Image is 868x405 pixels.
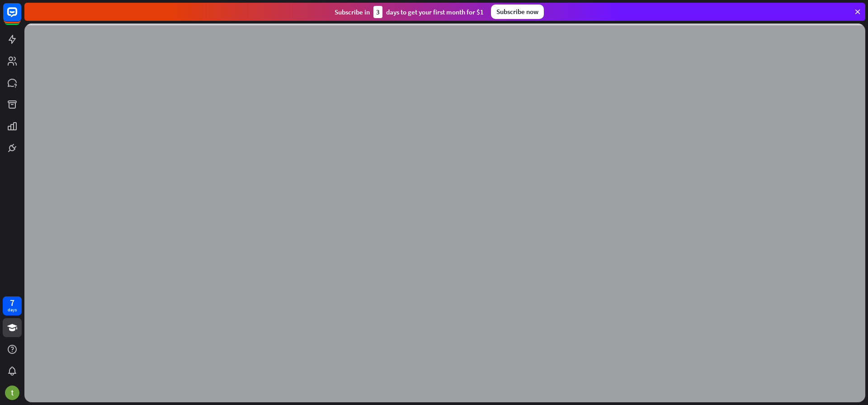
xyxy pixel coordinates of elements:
[335,6,484,18] div: Subscribe in days to get your first month for $1
[10,299,14,307] div: 7
[8,307,17,313] div: days
[491,5,544,19] div: Subscribe now
[3,296,22,315] a: 7 days
[373,6,382,18] div: 3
